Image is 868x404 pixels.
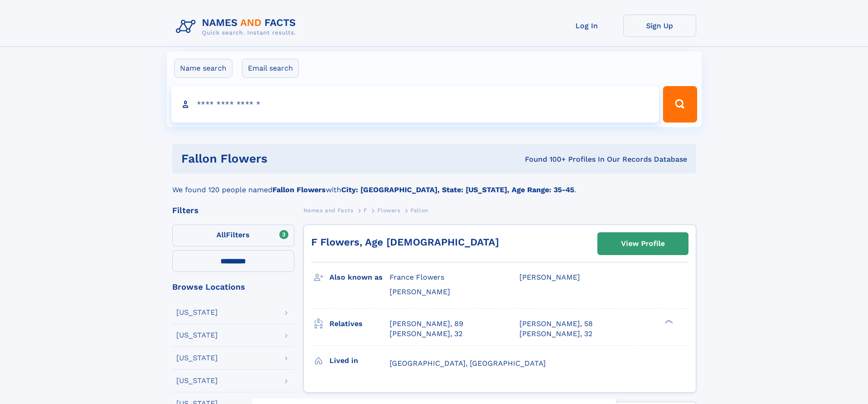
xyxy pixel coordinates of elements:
[390,273,444,281] span: France Flowers
[176,377,218,384] div: [US_STATE]
[174,59,232,78] label: Name search
[303,205,354,216] a: Names and Facts
[519,329,592,339] a: [PERSON_NAME], 32
[242,59,299,78] label: Email search
[621,233,665,254] div: View Profile
[216,230,226,239] span: All
[390,319,463,329] a: [PERSON_NAME], 89
[172,206,294,215] div: Filters
[390,329,462,339] a: [PERSON_NAME], 32
[329,353,390,368] h3: Lived in
[550,15,623,37] a: Log In
[329,270,390,285] h3: Also known as
[364,205,367,216] a: F
[172,283,294,291] div: Browse Locations
[663,86,697,123] button: Search Button
[172,174,696,195] div: We found 120 people named with .
[377,205,400,216] a: Flowers
[176,354,218,362] div: [US_STATE]
[181,153,396,164] h1: Fallon Flowers
[172,225,294,246] label: Filters
[519,319,593,329] a: [PERSON_NAME], 58
[341,185,574,194] b: City: [GEOGRAPHIC_DATA], State: [US_STATE], Age Range: 35-45
[176,309,218,316] div: [US_STATE]
[272,185,326,194] b: Fallon Flowers
[390,287,450,296] span: [PERSON_NAME]
[172,15,303,39] img: Logo Names and Facts
[364,207,367,214] span: F
[598,233,688,255] a: View Profile
[171,86,659,123] input: search input
[411,207,428,214] span: Fallon
[390,359,546,368] span: [GEOGRAPHIC_DATA], [GEOGRAPHIC_DATA]
[311,236,499,248] a: F Flowers, Age [DEMOGRAPHIC_DATA]
[396,154,687,164] div: Found 100+ Profiles In Our Records Database
[623,15,696,37] a: Sign Up
[176,332,218,339] div: [US_STATE]
[519,273,580,281] span: [PERSON_NAME]
[377,207,400,214] span: Flowers
[329,316,390,332] h3: Relatives
[663,318,673,324] div: ❯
